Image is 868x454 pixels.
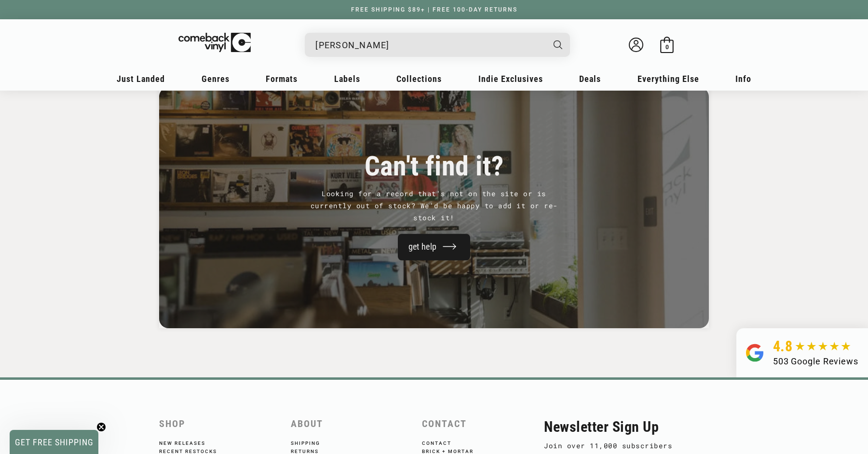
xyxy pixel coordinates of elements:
[422,418,544,429] h2: Contact
[96,422,106,432] button: Close teaser
[579,74,601,84] span: Deals
[15,437,94,447] span: GET FREE SHIPPING
[266,74,298,84] span: Formats
[10,430,98,454] div: GET FREE SHIPPINGClose teaser
[422,441,464,446] a: Contact
[545,33,571,57] button: Search
[315,35,544,55] input: When autocomplete results are available use up and down arrows to review and enter to select
[117,74,165,84] span: Just Landed
[334,74,360,84] span: Labels
[637,74,699,84] span: Everything Else
[291,418,413,429] h2: About
[309,187,559,224] p: Looking for a record that's not on the site or is currently out of stock? We'd be happy to add it...
[159,441,218,446] a: New Releases
[396,74,442,84] span: Collections
[665,43,669,51] span: 0
[773,338,793,355] span: 4.8
[544,418,709,435] h2: Newsletter Sign Up
[305,33,570,57] div: Search
[773,355,858,368] div: 503 Google Reviews
[291,441,333,446] a: Shipping
[746,338,763,368] img: Group.svg
[159,418,281,429] h2: Shop
[202,74,230,84] span: Genres
[341,6,527,13] a: FREE SHIPPING $89+ | FREE 100-DAY RETURNS
[735,74,751,84] span: Info
[736,328,868,377] a: 4.8 503 Google Reviews
[478,74,543,84] span: Indie Exclusives
[398,234,471,260] a: get help
[544,440,709,452] p: Join over 11,000 subscribers
[183,155,685,178] h3: Can't find it?
[795,342,851,351] img: star5.svg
